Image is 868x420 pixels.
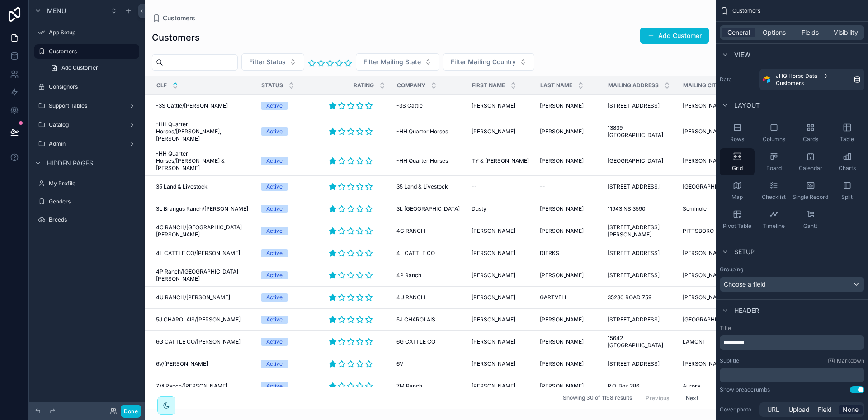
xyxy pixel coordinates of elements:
span: Visibility [834,28,858,37]
span: Columns [763,136,785,143]
button: Grid [720,148,755,175]
button: Map [720,177,755,204]
label: Consignors [49,83,137,90]
span: Cards [803,136,818,143]
span: Single Record [793,193,828,201]
span: General [727,28,750,37]
button: Columns [756,119,791,146]
label: Admin [49,140,125,147]
div: scrollable content [720,368,864,382]
button: Single Record [793,177,828,204]
span: Menu [47,6,66,15]
button: Timeline [756,206,791,233]
span: Options [763,28,786,37]
a: Catalog [34,118,139,132]
span: Calendar [799,165,822,172]
label: Data [720,76,756,83]
span: Header [734,306,759,315]
a: JHQ Horse DataCustomers [759,69,864,90]
a: Consignors [34,80,139,94]
span: Status [261,82,283,89]
a: Add Customer [45,61,139,75]
div: scrollable content [720,335,864,350]
span: Split [841,193,853,201]
span: Grid [732,165,743,172]
a: Genders [34,194,139,209]
button: Board [756,148,791,175]
a: Support Tables [34,99,139,113]
label: Grouping [720,266,743,273]
span: First Name [472,82,505,89]
button: Cards [793,119,828,146]
label: Catalog [49,121,125,128]
span: Mailing Address [608,82,659,89]
a: App Setup [34,25,139,40]
a: Admin [34,137,139,151]
button: Table [830,119,864,146]
a: Breeds [34,212,139,227]
span: Markdown [837,357,864,364]
span: Choose a field [724,280,766,288]
span: Charts [839,165,856,172]
span: None [843,405,859,414]
span: Layout [734,101,760,110]
button: Rows [720,119,755,146]
span: Pivot Table [723,222,751,230]
label: Support Tables [49,102,125,109]
span: Fields [802,28,819,37]
span: Board [766,165,782,172]
button: Done [121,405,141,418]
span: Mailing City [683,82,721,89]
span: Timeline [763,222,785,230]
button: Calendar [793,148,828,175]
label: App Setup [49,29,137,36]
a: Markdown [828,357,864,364]
span: Map [731,193,743,201]
div: Show breadcrumbs [720,386,770,393]
img: Airtable Logo [763,76,770,83]
span: Rows [730,136,744,143]
span: Rating [354,82,374,89]
label: Customers [49,48,134,55]
button: Choose a field [720,277,864,292]
a: Customers [34,44,139,59]
button: Pivot Table [720,206,755,233]
label: Subtitle [720,357,739,364]
span: CLF [156,82,167,89]
button: Checklist [756,177,791,204]
span: Company [397,82,425,89]
a: My Profile [34,176,139,191]
span: View [734,50,750,59]
span: Field [818,405,832,414]
span: Hidden pages [47,159,93,168]
span: Customers [732,7,760,14]
span: Customers [776,80,804,87]
span: Last Name [540,82,572,89]
span: URL [767,405,779,414]
span: Showing 30 of 1198 results [563,395,632,402]
span: JHQ Horse Data [776,72,817,80]
label: My Profile [49,180,137,187]
span: Gantt [803,222,817,230]
button: Charts [830,148,864,175]
button: Gantt [793,206,828,233]
span: Setup [734,247,755,256]
label: Title [720,325,864,332]
label: Genders [49,198,137,205]
span: Checklist [762,193,786,201]
button: Split [830,177,864,204]
label: Breeds [49,216,137,223]
span: Upload [788,405,810,414]
span: Add Customer [61,64,98,71]
span: Table [840,136,854,143]
button: Next [679,391,705,405]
